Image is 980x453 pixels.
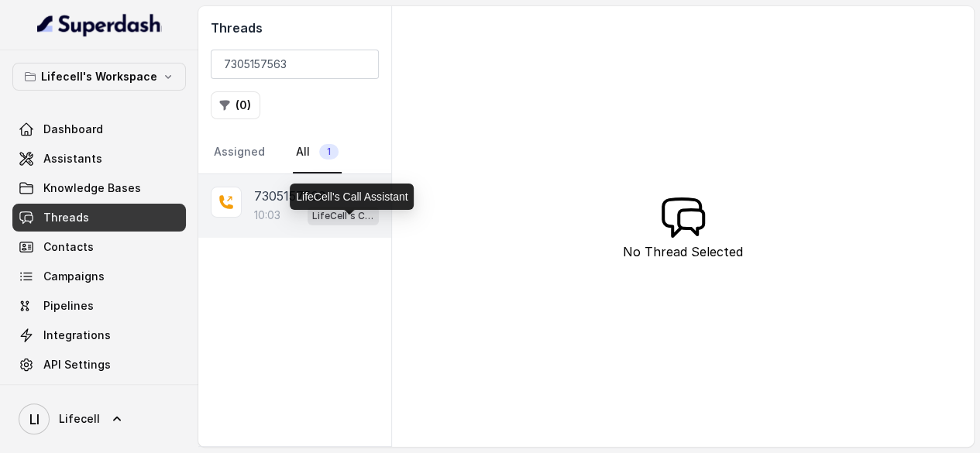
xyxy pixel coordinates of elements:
[211,50,379,79] input: Search by Call ID or Phone Number
[41,67,157,86] p: Lifecell's Workspace
[43,210,89,225] span: Threads
[12,115,186,143] a: Dashboard
[312,208,374,224] p: LifeCell's Call Assistant
[12,321,186,349] a: Integrations
[12,397,186,441] a: Lifecell
[254,187,325,205] p: 7305157563
[43,122,103,137] span: Dashboard
[43,180,141,196] span: Knowledge Bases
[43,151,102,166] span: Assistants
[43,298,94,314] span: Pipelines
[43,239,94,255] span: Contacts
[12,233,186,261] a: Contacts
[12,174,186,202] a: Knowledge Bases
[43,357,111,372] span: API Settings
[43,328,111,343] span: Integrations
[319,144,339,160] span: 1
[211,91,260,119] button: (0)
[254,208,280,223] p: 10:03
[211,132,268,173] a: Assigned
[12,351,186,379] a: API Settings
[12,145,186,173] a: Assistants
[29,411,40,427] text: LI
[59,411,100,427] span: Lifecell
[12,263,186,290] a: Campaigns
[43,269,105,284] span: Campaigns
[290,184,414,210] div: LifeCell's Call Assistant
[37,12,162,37] img: light.svg
[293,132,342,173] a: All1
[623,242,743,261] p: No Thread Selected
[12,204,186,232] a: Threads
[12,63,186,91] button: Lifecell's Workspace
[211,132,379,173] nav: Tabs
[211,19,379,37] h2: Threads
[12,292,186,320] a: Pipelines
